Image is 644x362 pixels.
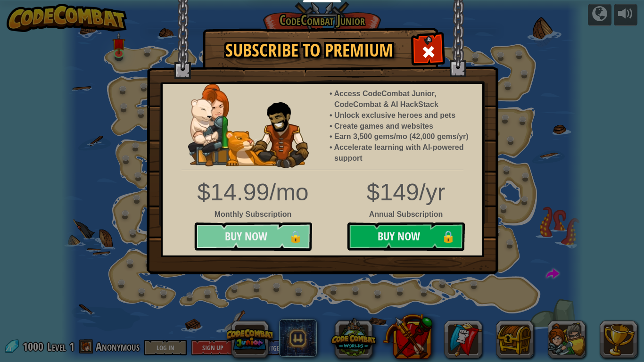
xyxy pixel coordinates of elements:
[334,89,473,110] li: Access CodeCombat Junior, CodeCombat & AI HackStack
[334,110,473,121] li: Unlock exclusive heroes and pets
[334,132,473,142] li: Earn 3,500 gems/mo (42,000 gems/yr)
[334,121,473,132] li: Create games and websites
[188,84,309,168] img: anya-and-nando-pet.webp
[194,222,312,251] button: Buy Now🔒
[213,41,406,60] h1: Subscribe to Premium
[347,222,465,251] button: Buy Now🔒
[334,142,473,164] li: Accelerate learning with AI-powered support
[156,209,489,220] div: Annual Subscription
[156,176,489,209] div: $149/yr
[190,209,315,220] div: Monthly Subscription
[190,176,315,209] div: $14.99/mo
